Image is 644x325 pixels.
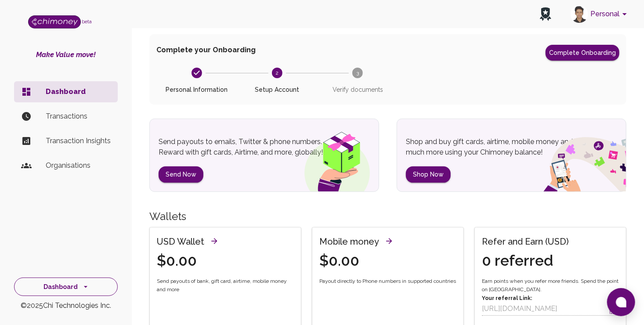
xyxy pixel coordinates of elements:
img: gift box [289,126,379,191]
h5: Wallets [149,209,626,224]
button: Open chat window [607,288,635,316]
h4: $0.00 [319,252,396,270]
p: Dashboard [46,87,111,97]
strong: Your referral Link: [482,295,532,301]
span: Verify documents [321,85,394,94]
h4: $0.00 [157,252,221,270]
button: View all wallets and manage thresholds [208,235,221,248]
span: Payout directly to Phone numbers in supported countries [319,277,456,286]
button: Dashboard [14,278,118,296]
span: Send payouts of bank, gift card, airtime, mobile money and more [157,277,294,295]
p: Send payouts to emails, Twitter & phone numbers. Reward with gift cards, Airtime, and more, globa... [159,137,335,158]
text: 2 [275,70,279,76]
text: 3 [356,70,359,76]
span: Complete your Onboarding [156,45,256,61]
button: Complete Onboarding [546,45,619,61]
button: View all wallets and manage thresholds [383,235,396,248]
img: social spend [521,127,626,191]
span: Personal Information [160,85,233,94]
img: Logo [28,15,81,29]
button: Shop Now [406,166,451,183]
h4: 0 referred [482,252,572,270]
h6: Refer and Earn (USD) [482,235,569,249]
p: Organisations [46,160,111,171]
div: Earn points when you refer more friends. Spend the point on [GEOGRAPHIC_DATA]. [482,277,619,316]
button: Send Now [159,166,203,183]
span: Setup Account [240,85,314,94]
p: Transaction Insights [46,136,111,146]
span: beta [82,19,92,24]
h6: USD Wallet [157,235,204,249]
p: Transactions [46,111,111,122]
img: avatar [571,5,588,23]
button: account of current user [567,3,633,25]
h6: Mobile money [319,235,379,249]
p: Shop and buy gift cards, airtime, mobile money and much more using your Chimoney balance! [406,137,582,158]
